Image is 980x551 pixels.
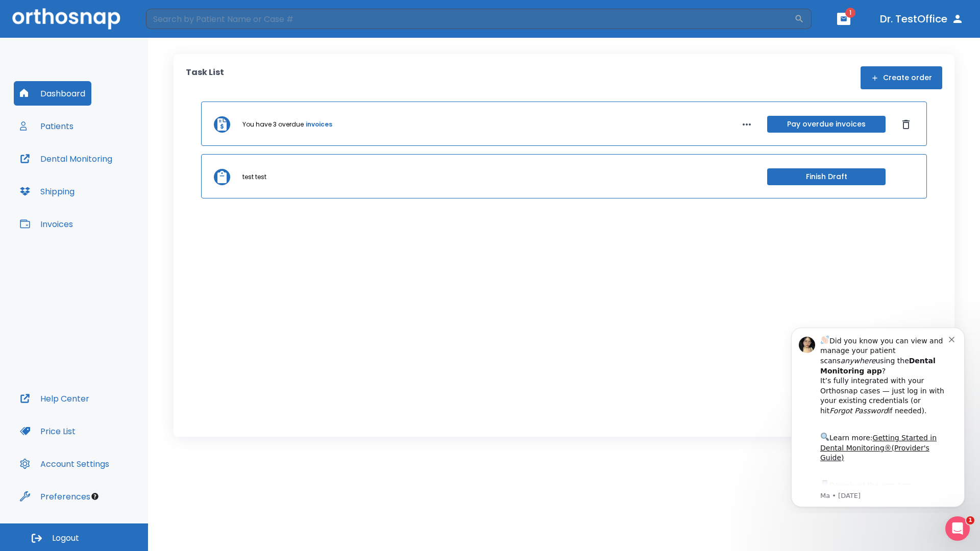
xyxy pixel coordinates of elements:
[14,452,115,476] button: Account Settings
[14,179,81,204] button: Shipping
[767,168,886,185] button: Finish Draft
[173,16,181,24] button: Dismiss notification
[44,173,173,182] p: Message from Ma, sent 7w ago
[876,10,968,28] button: Dr. TestOffice
[767,116,886,133] button: Pay overdue invoices
[14,484,96,509] button: Preferences
[966,516,974,524] span: 1
[898,116,914,133] button: Dismiss
[52,533,79,544] span: Logout
[14,212,79,236] button: Invoices
[14,419,82,443] button: Price List
[242,172,266,182] p: test test
[14,146,118,171] button: Dental Monitoring
[44,163,135,181] a: App Store
[146,9,794,29] input: Search by Patient Name or Case #
[14,386,95,411] button: Help Center
[90,492,100,501] div: Tooltip anchor
[776,318,980,513] iframe: Intercom notifications message
[861,66,942,89] button: Create order
[14,81,91,106] button: Dashboard
[186,66,224,89] p: Task List
[306,120,332,129] a: invoices
[12,8,120,29] img: Orthosnap
[242,120,304,129] p: You have 3 overdue
[845,8,855,18] span: 1
[945,516,970,541] iframe: Intercom live chat
[14,114,80,138] button: Patients
[44,160,173,212] div: Download the app: | ​ Let us know if you need help getting started!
